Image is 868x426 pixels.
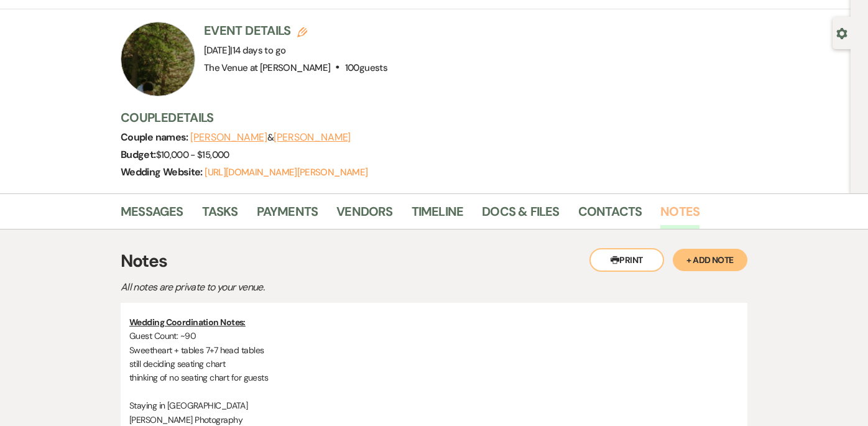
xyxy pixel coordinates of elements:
h3: Couple Details [121,109,817,126]
p: Staying in [GEOGRAPHIC_DATA] [129,399,739,412]
span: [DATE] [204,44,285,57]
p: Sweetheart + tables 7+7 head tables [129,343,739,357]
p: All notes are private to your venue. [121,279,556,295]
a: Timeline [412,201,464,229]
span: Couple names: [121,131,190,144]
button: + Add Note [673,249,747,271]
a: Docs & Files [482,201,559,229]
span: Budget: [121,148,156,161]
p: Guest Count: ~90 [129,329,739,343]
a: Messages [121,201,183,229]
span: | [230,44,285,57]
a: Contacts [578,201,642,229]
span: $10,000 - $15,000 [156,149,229,161]
a: Notes [660,201,699,229]
button: Print [589,248,664,272]
button: [PERSON_NAME] [274,132,351,142]
p: thinking of no seating chart for guests [129,371,739,384]
span: 100 guests [345,62,387,74]
a: Tasks [202,201,238,229]
a: [URL][DOMAIN_NAME][PERSON_NAME] [205,166,367,178]
a: Payments [257,201,318,229]
h3: Event Details [204,22,387,39]
h3: Notes [121,248,747,274]
button: Open lead details [836,27,847,39]
span: Wedding Website: [121,165,205,178]
span: & [190,131,351,144]
span: 14 days to go [233,44,286,57]
button: [PERSON_NAME] [190,132,267,142]
span: The Venue at [PERSON_NAME] [204,62,330,74]
a: Vendors [336,201,392,229]
u: Wedding Coordination Notes: [129,317,246,328]
p: still deciding seating chart [129,357,739,371]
